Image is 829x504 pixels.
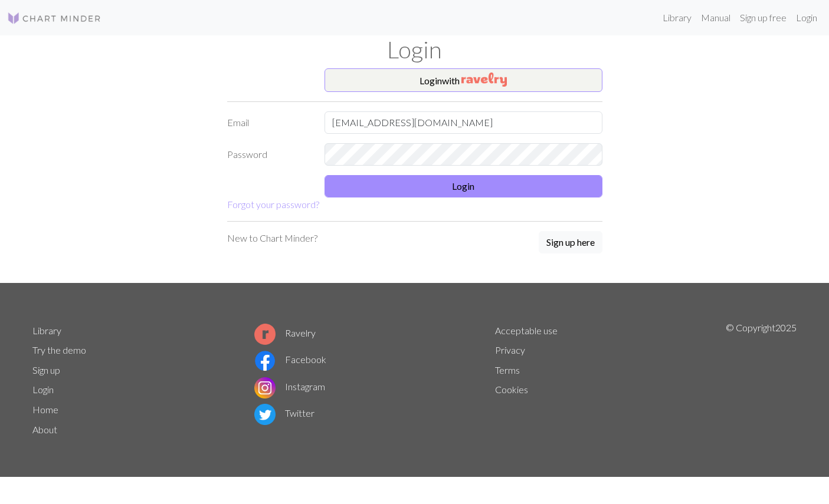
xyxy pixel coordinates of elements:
a: Login [32,384,54,395]
img: Facebook logo [254,350,276,371]
a: Sign up free [735,6,791,29]
a: Sign up here [539,231,602,255]
p: New to Chart Minder? [227,231,317,245]
button: Loginwith [325,68,602,92]
img: Logo [7,11,101,25]
a: Login [791,6,822,29]
a: Forgot your password? [227,199,319,210]
label: Password [220,143,317,166]
img: Ravelry [461,73,507,87]
label: Email [220,111,317,134]
a: Twitter [254,407,314,419]
img: Ravelry logo [254,324,276,345]
a: About [32,424,57,435]
p: © Copyright 2025 [726,321,797,440]
a: Try the demo [32,344,86,355]
a: Privacy [495,344,525,355]
button: Login [325,175,602,197]
h1: Login [25,35,804,64]
img: Instagram logo [254,377,276,398]
button: Sign up here [539,231,602,253]
a: Acceptable use [495,325,558,336]
a: Cookies [495,384,528,395]
a: Manual [696,6,735,29]
a: Facebook [254,354,326,365]
a: Library [32,325,61,336]
a: Library [658,6,696,29]
a: Instagram [254,381,325,392]
a: Home [32,404,58,415]
a: Ravelry [254,327,316,338]
a: Sign up [32,364,60,375]
img: Twitter logo [254,404,276,425]
a: Terms [495,364,520,375]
